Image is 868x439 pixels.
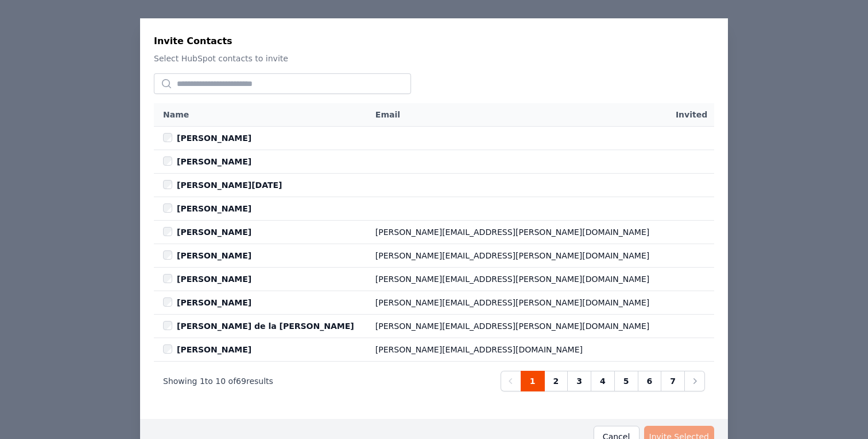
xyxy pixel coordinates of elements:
[163,344,251,355] label: [PERSON_NAME]
[163,321,172,330] input: [PERSON_NAME] de la [PERSON_NAME]
[163,274,172,283] input: [PERSON_NAME]
[375,250,663,261] span: [PERSON_NAME][EMAIL_ADDRESS][PERSON_NAME][DOMAIN_NAME]
[163,297,251,308] label: [PERSON_NAME]
[163,179,282,191] label: [PERSON_NAME][DATE]
[375,226,663,238] span: [PERSON_NAME][EMAIL_ADDRESS][PERSON_NAME][DOMAIN_NAME]
[567,371,591,391] a: 3
[154,54,288,63] span: Select HubSpot contacts to invite
[163,250,172,260] input: [PERSON_NAME]
[163,132,251,144] label: [PERSON_NAME]
[375,320,663,332] span: [PERSON_NAME][EMAIL_ADDRESS][PERSON_NAME][DOMAIN_NAME]
[521,371,545,391] a: 1
[154,103,370,127] th: Name
[163,156,172,166] input: [PERSON_NAME]
[614,371,638,391] a: 5
[200,377,205,386] span: 1
[154,34,232,48] h3: Invite Contacts
[215,377,226,386] span: 10
[163,297,172,307] input: [PERSON_NAME]
[638,371,662,391] a: 6
[501,371,705,391] nav: Pagination
[163,250,251,261] label: [PERSON_NAME]
[163,180,172,189] input: [PERSON_NAME][DATE]
[163,203,251,214] label: [PERSON_NAME]
[591,371,615,391] a: 4
[375,297,663,308] span: [PERSON_NAME][EMAIL_ADDRESS][PERSON_NAME][DOMAIN_NAME]
[544,371,568,391] a: 2
[236,377,246,386] span: 69
[163,227,172,236] input: [PERSON_NAME]
[669,103,714,126] th: Invited
[163,226,251,238] label: [PERSON_NAME]
[370,103,669,127] th: Email
[375,344,663,355] span: [PERSON_NAME][EMAIL_ADDRESS][DOMAIN_NAME]
[163,344,172,354] input: [PERSON_NAME]
[163,156,251,167] label: [PERSON_NAME]
[375,273,663,285] span: [PERSON_NAME][EMAIL_ADDRESS][PERSON_NAME][DOMAIN_NAME]
[163,320,354,332] label: [PERSON_NAME] de la [PERSON_NAME]
[661,371,685,391] a: 7
[163,375,273,387] p: Showing to of results
[163,273,251,285] label: [PERSON_NAME]
[163,203,172,213] input: [PERSON_NAME]
[163,133,172,142] input: [PERSON_NAME]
